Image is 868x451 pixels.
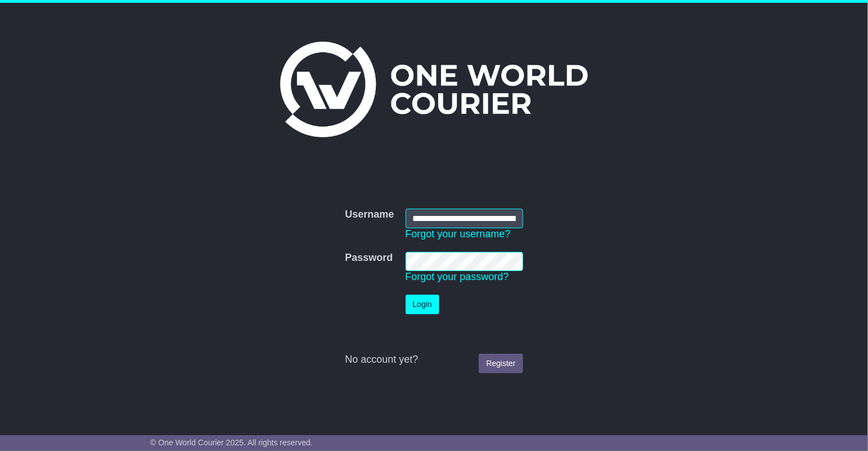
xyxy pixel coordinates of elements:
[406,271,509,282] a: Forgot your password?
[280,42,587,137] img: One World
[150,438,313,447] span: © One World Courier 2025. All rights reserved.
[345,354,523,366] div: No account yet?
[406,228,511,240] a: Forgot your username?
[479,354,523,373] a: Register
[345,209,394,221] label: Username
[406,295,439,314] button: Login
[345,252,393,264] label: Password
